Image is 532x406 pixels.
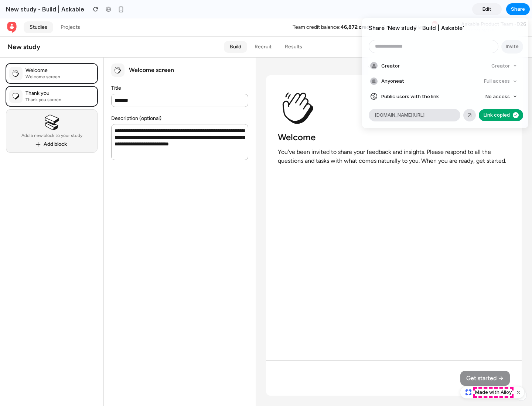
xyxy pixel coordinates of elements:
[25,49,60,55] div: Welcome
[479,23,510,34] a: Preview
[21,115,82,119] div: Add a new block to your study
[224,23,247,34] a: Build
[379,3,425,15] button: Get more credits
[479,109,523,121] button: Copy link
[495,111,516,119] span: Copy link
[381,93,439,100] span: Public users with the link
[1,23,176,34] button: New study
[455,0,532,17] button: Askable Product Team -D26[PERSON_NAME]
[461,3,526,9] span: Askable Product Team -D26
[382,6,422,12] span: Get more credits
[482,92,520,102] button: No access
[6,3,18,15] a: Back
[266,45,522,51] header: Participant preview
[249,23,277,34] a: Recruit
[7,24,40,33] div: New study
[6,45,98,65] a: Welcome
[375,111,424,119] span: [DOMAIN_NAME][URL]
[25,55,60,61] div: Welcome screen
[293,6,341,12] div: Team credit balance:
[369,109,460,121] div: [DOMAIN_NAME][URL]
[279,23,308,34] a: Results
[111,67,121,72] label: Title
[381,78,404,85] span: Anyone at
[461,9,526,15] span: [PERSON_NAME]
[6,91,98,134] button: Add a new block to your studyAdd block
[111,97,161,103] label: Description (optional)
[6,68,98,88] a: Thank you
[24,3,53,15] a: Studies
[25,78,61,84] div: Thank you screen
[445,25,465,32] div: Draft
[6,68,98,88] div: Thank youThank you screen
[485,93,510,100] span: No access
[278,113,316,125] h3: Welcome
[6,45,98,65] div: WelcomeWelcome screen
[55,3,86,15] a: Projects
[25,72,61,78] div: Thank you
[427,3,439,15] button: 9+
[369,24,522,32] h4: Share ' New study - Build | Askable '
[44,123,67,129] div: Add block
[432,2,438,9] div: 9+
[278,129,510,147] p: You've been invited to share your feedback and insights. Please respond to all the questions and ...
[381,62,400,70] span: Creator
[129,48,174,55] div: Welcome screen
[341,6,376,12] strong: 46,872 credits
